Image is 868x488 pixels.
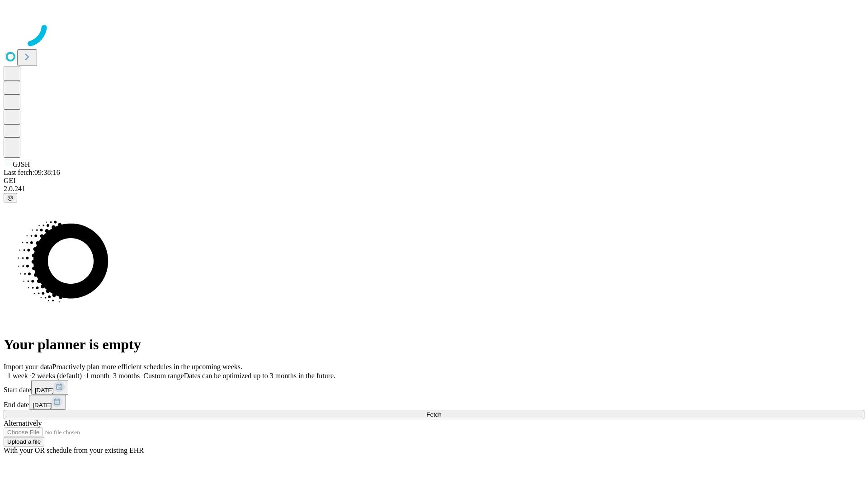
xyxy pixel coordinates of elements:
[4,363,52,371] span: Import your data
[13,160,30,168] span: GJSH
[4,395,864,410] div: End date
[4,193,17,202] button: @
[4,446,144,454] span: With your OR schedule from your existing EHR
[35,387,54,394] span: [DATE]
[4,437,44,446] button: Upload a file
[7,194,14,201] span: @
[4,169,60,176] span: Last fetch: 09:38:16
[4,185,864,193] div: 2.0.241
[4,336,864,353] h1: Your planner is empty
[31,380,68,395] button: [DATE]
[4,177,864,185] div: GEI
[33,402,52,408] span: [DATE]
[4,380,864,395] div: Start date
[143,372,184,380] span: Custom range
[32,372,82,380] span: 2 weeks (default)
[426,411,441,418] span: Fetch
[4,419,42,427] span: Alternatively
[52,363,242,371] span: Proactively plan more efficient schedules in the upcoming weeks.
[85,372,109,380] span: 1 month
[113,372,140,380] span: 3 months
[7,372,28,380] span: 1 week
[29,395,66,410] button: [DATE]
[4,410,864,419] button: Fetch
[184,372,335,380] span: Dates can be optimized up to 3 months in the future.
